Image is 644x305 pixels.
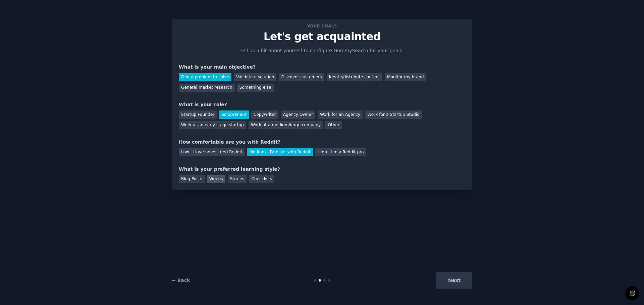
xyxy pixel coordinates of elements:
span: Your goals [306,22,338,29]
div: Work at an early stage startup [179,121,246,130]
div: Validate a solution [234,73,276,81]
div: Videos [207,175,225,183]
div: Copywriter [251,110,278,119]
p: Let's get acquainted [179,31,465,43]
div: Medium - Familiar with Reddit [247,148,313,156]
div: Checklists [249,175,274,183]
div: General market research [179,84,235,92]
div: Work for an Agency [318,110,363,119]
div: Find a problem to solve [179,73,231,81]
div: High - I'm a Reddit pro [315,148,366,156]
div: Startup Founder [179,110,217,119]
div: Solopreneur [219,110,249,119]
div: Work at a medium/large company [249,121,323,130]
div: Ideate/distribute content [327,73,382,81]
div: Agency Owner [281,110,315,119]
div: How comfortable are you with Reddit? [179,139,465,146]
div: Low - Have never tried Reddit [179,148,245,156]
div: What is your role? [179,101,465,108]
div: Blog Posts [179,175,205,183]
div: Discover customers [279,73,324,81]
div: What is your main objective? [179,64,465,71]
div: Stories [228,175,247,183]
div: Monitor my brand [385,73,426,81]
div: Work for a Startup Studio [365,110,422,119]
p: Tell us a bit about yourself to configure GummySearch for your goals. [237,47,407,54]
a: ← Back [172,278,190,283]
div: What is your preferred learning style? [179,166,465,173]
div: Something else [237,84,274,92]
div: Other [325,121,342,130]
